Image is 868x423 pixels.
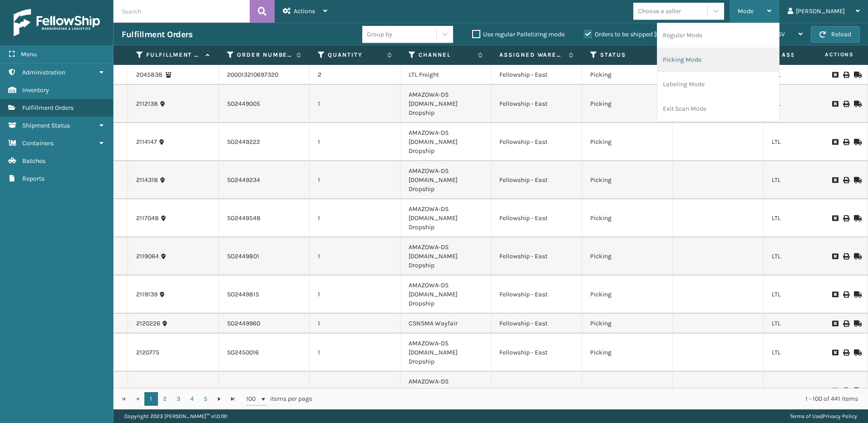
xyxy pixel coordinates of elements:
[854,215,859,221] i: Mark as Shipped
[310,199,400,237] td: 1
[832,349,838,356] i: Request to Be Cancelled
[843,215,848,221] i: Print BOL
[832,177,838,183] i: Request to Be Cancelled
[832,253,838,260] i: Request to Be Cancelled
[854,101,859,107] i: Mark as Shipped
[657,72,779,97] li: Labeling Mode
[491,199,582,237] td: Fellowship - East
[21,50,37,58] span: Menu
[854,320,859,327] i: Mark as Shipped
[400,65,491,85] td: LTL Freight
[219,372,310,410] td: SO2450021
[14,9,100,36] img: logo
[219,199,310,237] td: SO2449548
[843,320,848,327] i: Print BOL
[22,104,74,112] span: Fulfillment Orders
[843,72,848,78] i: Print BOL
[843,388,848,394] i: Print BOL
[854,388,859,394] i: Mark as Shipped
[199,392,212,406] a: 5
[294,7,315,15] span: Actions
[764,275,854,314] td: LTL
[229,395,237,403] span: Go to the last page
[600,51,655,59] label: Status
[854,291,859,298] i: Mark as Shipped
[832,215,838,221] i: Request to Be Cancelled
[582,65,673,85] td: Picking
[491,85,582,123] td: Fellowship - East
[582,372,673,410] td: Picking
[310,65,400,85] td: 2
[491,237,582,275] td: Fellowship - East
[310,334,400,372] td: 1
[124,409,227,423] p: Copyright 2023 [PERSON_NAME]™ v 1.0.191
[237,51,292,59] label: Order Number
[310,237,400,275] td: 1
[136,290,158,299] a: 2119139
[854,253,859,260] i: Mark as Shipped
[764,199,854,237] td: LTL
[790,409,857,423] div: |
[582,161,673,199] td: Picking
[216,395,223,403] span: Go to the next page
[843,253,848,260] i: Print BOL
[122,29,192,40] h3: Fulfillment Orders
[219,65,310,85] td: 200013210697320
[22,122,70,129] span: Shipment Status
[400,85,491,123] td: AMAZOWA-DS [DOMAIN_NAME] Dropship
[582,334,673,372] td: Picking
[219,237,310,275] td: SO2449801
[22,157,45,165] span: Batches
[790,413,821,419] a: Terms of Use
[764,161,854,199] td: LTL
[325,394,858,403] div: 1 - 100 of 441 items
[22,175,44,182] span: Reports
[136,176,158,185] a: 2114318
[22,139,54,147] span: Containers
[843,349,848,356] i: Print BOL
[136,386,160,395] a: 2120792
[212,392,226,406] a: Go to the next page
[832,101,838,107] i: Request to Be Cancelled
[219,334,310,372] td: SO2450016
[136,99,158,108] a: 2112138
[400,314,491,334] td: CSNSMA Wayfair
[764,372,854,410] td: LTL
[172,392,185,406] a: 3
[136,138,157,147] a: 2114147
[582,275,673,314] td: Picking
[136,348,159,357] a: 2120775
[843,139,848,145] i: Print BOL
[582,237,673,275] td: Picking
[400,199,491,237] td: AMAZOWA-DS [DOMAIN_NAME] Dropship
[491,372,582,410] td: Fellowship - East
[491,123,582,161] td: Fellowship - East
[657,23,779,48] li: Regular Mode
[219,314,310,334] td: SO2449960
[219,275,310,314] td: SO2449815
[472,30,565,38] label: Use regular Palletizing mode
[246,392,312,406] span: items per page
[219,161,310,199] td: SO2449234
[246,394,260,403] span: 100
[219,123,310,161] td: SO2449222
[136,252,159,261] a: 2119064
[491,65,582,85] td: Fellowship - East
[832,139,838,145] i: Request to Be Cancelled
[400,372,491,410] td: AMAZOWA-DS [DOMAIN_NAME] Dropship
[582,123,673,161] td: Picking
[811,26,860,43] button: Reload
[136,319,160,328] a: 2120226
[582,199,673,237] td: Picking
[226,392,240,406] a: Go to the last page
[310,161,400,199] td: 1
[219,85,310,123] td: SO2449005
[310,314,400,334] td: 1
[22,86,49,94] span: Inventory
[854,72,859,78] i: Mark as Shipped
[491,334,582,372] td: Fellowship - East
[400,237,491,275] td: AMAZOWA-DS [DOMAIN_NAME] Dropship
[782,51,837,59] label: Assigned Carrier Service
[146,51,201,59] label: Fulfillment Order Id
[738,7,754,15] span: Mode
